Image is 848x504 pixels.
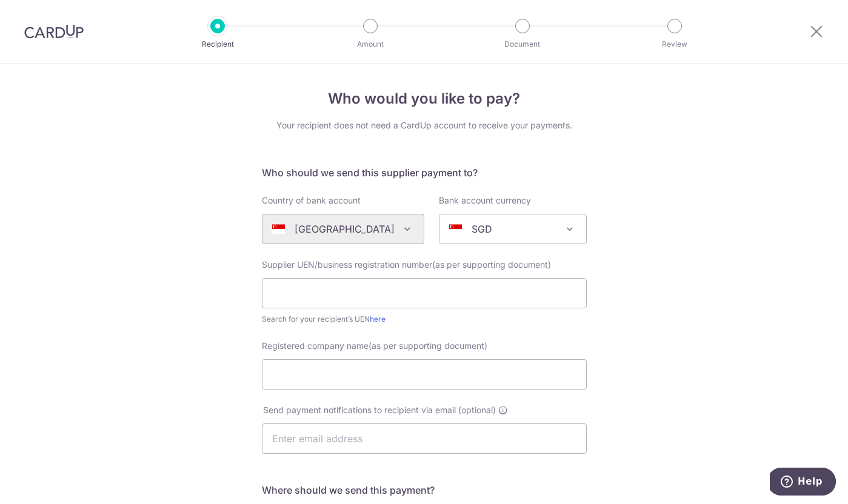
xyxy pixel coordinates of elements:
div: Your recipient does not need a CardUp account to receive your payments. [262,119,587,131]
input: Enter email address [262,423,587,454]
h5: Who should we send this supplier payment to? [262,165,587,180]
p: Review [630,38,719,50]
span: SGD [439,214,586,244]
img: CardUp [24,24,84,39]
p: Amount [326,38,415,50]
span: SGD [439,214,587,244]
h4: Who would you like to pay? [262,88,587,110]
span: Supplier UEN/business registration number(as per supporting document) [262,259,551,270]
p: Document [478,38,567,50]
span: Help [28,8,53,19]
label: Country of bank account [262,194,361,207]
p: SGD [472,222,492,236]
label: Bank account currency [439,194,531,207]
div: Search for your recipient’s UEN [262,313,587,325]
h5: Where should we send this payment? [262,483,587,497]
iframe: Opens a widget where you can find more information [770,468,836,498]
p: Recipient [173,38,262,50]
span: Send payment notifications to recipient via email (optional) [263,404,496,416]
span: Registered company name(as per supporting document) [262,340,487,351]
a: here [370,314,386,323]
